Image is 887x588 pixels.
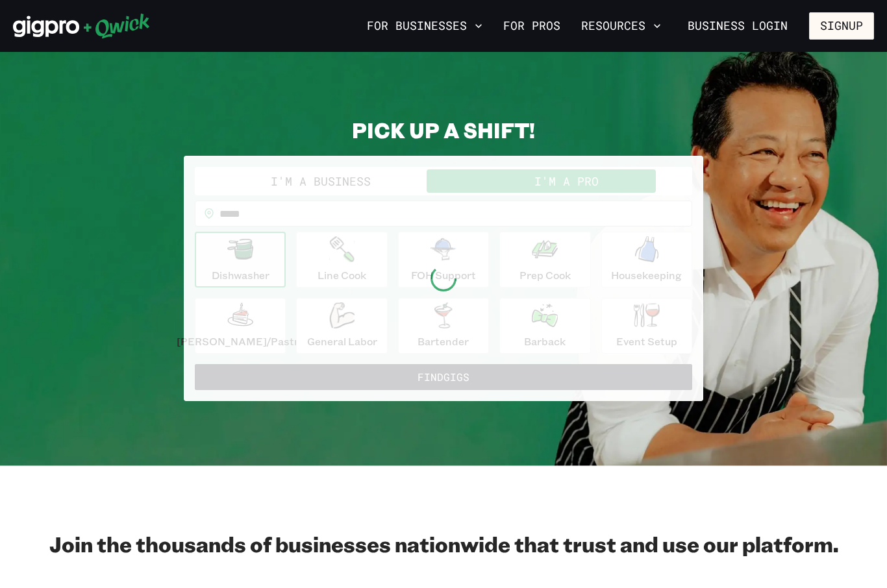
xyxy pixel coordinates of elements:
button: Signup [809,12,874,40]
h2: PICK UP A SHIFT! [184,117,703,143]
button: Resources [576,15,666,37]
button: For Businesses [362,15,488,37]
a: Business Login [677,12,799,40]
h2: Join the thousands of businesses nationwide that trust and use our platform. [13,531,874,557]
a: For Pros [498,15,566,37]
p: [PERSON_NAME]/Pastry [177,334,304,349]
